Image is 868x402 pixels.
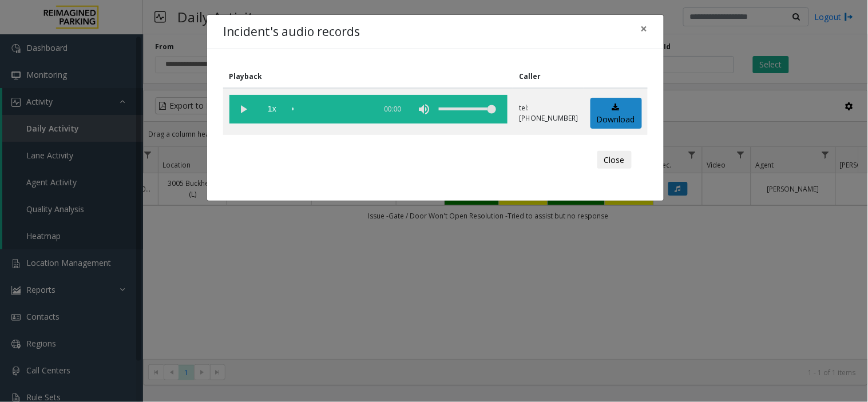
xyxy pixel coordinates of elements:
[513,65,584,88] th: Caller
[258,95,287,124] span: playback speed button
[223,65,513,88] th: Playback
[590,98,642,129] a: Download
[641,21,648,37] span: ×
[633,15,656,43] button: Close
[597,151,632,169] button: Close
[292,95,370,124] div: scrub bar
[223,23,360,41] h4: Incident's audio records
[520,103,578,124] p: tel:[PHONE_NUMBER]
[439,95,496,124] div: volume level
